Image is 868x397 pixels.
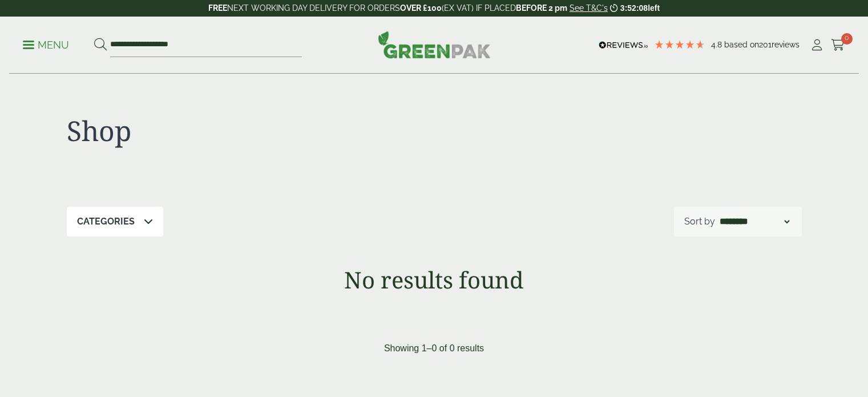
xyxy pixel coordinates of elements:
[23,38,69,52] p: Menu
[648,3,660,13] span: left
[717,215,792,228] select: Shop order
[654,39,705,50] div: 4.79 Stars
[759,40,772,49] span: 201
[400,3,442,13] strong: OVER £100
[841,33,853,45] span: 0
[831,39,845,51] i: Cart
[599,41,648,49] img: REVIEWS.io
[516,3,567,13] strong: BEFORE 2 pm
[77,215,135,228] p: Categories
[384,342,484,355] p: Showing 1–0 of 0 results
[810,39,824,51] i: My Account
[684,215,715,228] p: Sort by
[772,40,800,49] span: reviews
[831,37,845,54] a: 0
[378,31,491,58] img: GreenPak Supplies
[208,3,227,13] strong: FREE
[23,38,69,50] a: Menu
[36,266,833,294] h1: No results found
[67,114,434,147] h1: Shop
[711,40,724,49] span: 4.8
[570,3,608,13] a: See T&C's
[620,3,648,13] span: 3:52:08
[724,40,759,49] span: Based on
